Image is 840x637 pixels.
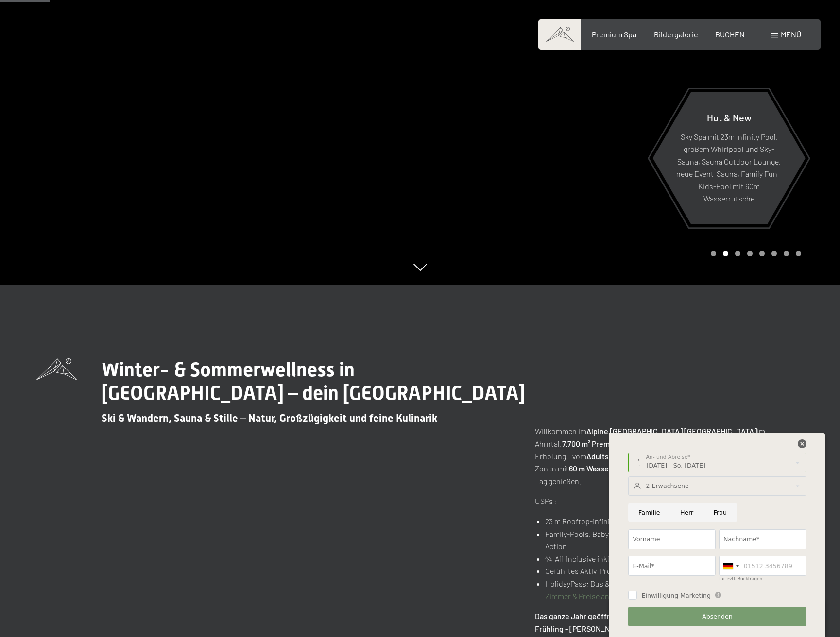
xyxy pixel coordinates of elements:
span: Absenden [702,612,733,621]
strong: Alpine [GEOGRAPHIC_DATA] [GEOGRAPHIC_DATA] [586,426,757,436]
li: Family-Pools, Babybecken & 60 m Rutsche – getrennte Zonen für Ruhe & Action [545,528,804,553]
strong: Das ganze Jahr geöffnet – und jeden Moment ein Erlebnis! [535,611,733,620]
li: ¾-All-Inclusive inkl. Softdrinks, Kaffee & Tee vom Buffet [545,553,804,565]
div: Germany (Deutschland): +49 [720,556,742,575]
strong: 60 m Wasserrutsche [569,464,638,473]
input: 01512 3456789 [719,556,806,576]
div: Carousel Page 6 [771,251,777,256]
a: Premium Spa [592,30,636,39]
div: Carousel Page 7 [784,251,789,256]
a: Zimmer & Preise ansehen [545,591,630,601]
span: Hot & New [707,111,752,123]
strong: 7.700 m² Premium SPA [562,439,637,448]
div: Carousel Pagination [707,251,801,256]
div: Carousel Page 2 (Current Slide) [723,251,728,256]
p: Sky Spa mit 23m Infinity Pool, großem Whirlpool und Sky-Sauna, Sauna Outdoor Lounge, neue Event-S... [676,130,782,205]
div: Carousel Page 8 [796,251,801,256]
button: Absenden [628,607,806,627]
a: BUCHEN [715,30,745,39]
a: Hot & New Sky Spa mit 23m Infinity Pool, großem Whirlpool und Sky-Sauna, Sauna Outdoor Lounge, ne... [652,91,806,225]
div: Carousel Page 5 [759,251,765,256]
strong: Adults-Only Sky Spa [586,452,654,461]
p: Willkommen im im Ahrntal. , und schaffen Raum für tiefe Erholung – vom mit 23 m Infinity-Rooftop-... [535,425,804,487]
div: Carousel Page 1 [711,251,716,256]
label: für evtl. Rückfragen [719,576,762,581]
span: Ski & Wandern, Sauna & Stille – Natur, Großzügigkeit und feine Kulinarik [102,412,437,424]
li: HolidayPass: Bus & Zug kostenlos | [545,577,804,602]
span: Einwilligung Marketing [641,591,711,600]
li: 23 m Rooftop-Infinity-Pool & Panorama-Sauna (Adults-Only) [545,515,804,528]
div: Carousel Page 4 [747,251,753,256]
li: Geführtes Aktiv-Programm das ganze Jahr [545,565,804,577]
a: Bildergalerie [654,30,698,39]
span: Winter- & Sommerwellness in [GEOGRAPHIC_DATA] – dein [GEOGRAPHIC_DATA] [102,358,525,404]
p: USPs : [535,495,804,507]
strong: Frühling - [PERSON_NAME]: [535,624,631,633]
div: Carousel Page 3 [735,251,740,256]
span: Menü [781,30,801,39]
